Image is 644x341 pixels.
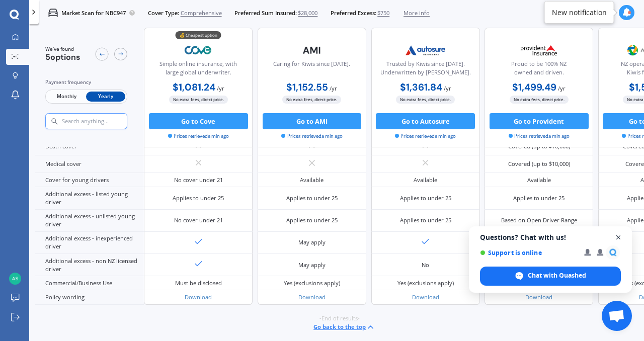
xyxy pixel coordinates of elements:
img: car.f15378c7a67c060ca3f3.svg [48,8,58,18]
b: $1,152.55 [286,81,328,94]
span: / yr [217,84,224,92]
div: Additional excess - non NZ licensed driver [35,254,144,276]
div: Additional excess - inexperienced driver [35,232,144,254]
div: Applies to under 25 [400,194,451,202]
span: We've found [45,46,80,53]
div: Open chat [602,301,632,331]
div: New notification [552,8,607,18]
span: Close chat [612,231,625,244]
div: Yes (exclusions apply) [397,279,454,287]
span: Comprehensive [181,9,222,17]
span: Prices retrieved a min ago [395,133,456,140]
span: / yr [330,84,337,92]
span: Monthly [47,92,86,102]
div: No [422,261,429,269]
div: Additional excess - listed young driver [35,187,144,209]
span: 5 options [45,52,80,63]
span: Cover Type: [148,9,179,17]
span: Prices retrieved a min ago [168,133,229,140]
a: Download [185,293,212,301]
span: -End of results- [319,314,360,322]
div: Applies to under 25 [173,194,224,202]
div: Payment frequency [45,78,127,87]
img: AMI-text-1.webp [285,40,339,60]
img: 0aa8c1c4483181411452c6d47a401766 [9,273,21,285]
button: Go to AMI [263,113,362,129]
span: No extra fees, direct price. [396,96,455,104]
div: No cover under 21 [174,176,223,184]
div: Simple online insurance, with large global underwriter. [151,60,246,80]
button: Go to Autosure [376,113,475,129]
div: 💰 Cheapest option [176,32,221,40]
a: Download [412,293,439,301]
button: Go to Provident [490,113,589,129]
img: Provident.png [512,40,566,60]
a: Download [298,293,326,301]
span: Yearly [86,92,125,102]
span: Questions? Chat with us! [480,233,621,241]
b: $1,499.49 [512,81,556,94]
span: No extra fees, direct price. [169,96,228,104]
button: Go to Cove [149,113,248,129]
span: Support is online [480,249,577,257]
span: Prices retrieved a min ago [281,133,342,140]
span: Preferred Excess: [331,9,376,17]
div: Trusted by Kiwis since [DATE]. Underwritten by [PERSON_NAME]. [378,60,472,80]
p: Market Scan for NBC947 [61,9,126,17]
b: $1,361.84 [400,81,442,94]
div: Applies to under 25 [286,216,338,224]
div: Additional excess - unlisted young driver [35,210,144,232]
div: Available [527,176,551,184]
div: Medical cover [35,155,144,173]
div: Commercial/Business Use [35,276,144,290]
button: Go back to the top [313,322,375,332]
div: Proud to be 100% NZ owned and driven. [492,60,586,80]
div: May apply [298,261,326,269]
span: Preferred Sum Insured: [234,9,297,17]
img: Cove.webp [172,40,225,60]
div: No cover under 21 [174,216,223,224]
div: Policy wording [35,290,144,304]
div: Covered (up to $10,000) [508,160,570,168]
img: Autosure.webp [399,40,452,60]
span: $750 [377,9,389,17]
div: Available [414,176,437,184]
div: Must be disclosed [175,279,222,287]
span: / yr [558,84,566,92]
span: Chat with Quashed [528,271,586,280]
div: Based on Open Driver Range [501,216,577,224]
div: May apply [298,238,326,246]
div: Applies to under 25 [286,194,338,202]
span: No extra fees, direct price. [510,96,569,104]
div: Applies to under 25 [513,194,565,202]
span: More info [404,9,430,17]
input: Search anything... [61,118,143,125]
b: $1,081.24 [173,81,215,94]
div: Cover for young drivers [35,173,144,187]
span: / yr [444,84,451,92]
div: Available [300,176,324,184]
div: Chat with Quashed [480,267,621,286]
span: No extra fees, direct price. [282,96,341,104]
span: $28,000 [298,9,317,17]
a: Download [525,293,552,301]
div: Caring for Kiwis since [DATE]. [273,60,350,80]
div: Applies to under 25 [400,216,451,224]
div: Yes (exclusions apply) [284,279,340,287]
span: Prices retrieved a min ago [509,133,570,140]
